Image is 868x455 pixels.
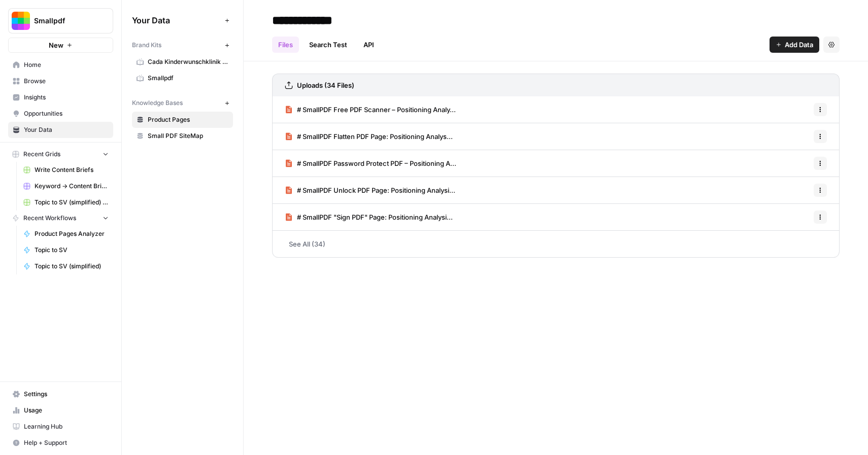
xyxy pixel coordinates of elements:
[35,262,109,271] span: Topic to SV (simplified)
[297,80,354,90] h3: Uploads (34 Files)
[24,438,109,447] span: Help + Support
[19,178,113,194] a: Keyword -> Content Brief -> Article
[19,194,113,211] a: Topic to SV (simplified) Grid
[285,204,453,230] a: # SmallPDF "Sign PDF" Page: Positioning Analysi...
[35,229,109,238] span: Product Pages Analyzer
[8,57,113,73] a: Home
[285,96,456,123] a: # SmallPDF Free PDF Scanner – Positioning Analy...
[24,60,109,69] span: Home
[297,131,453,142] span: # SmallPDF Flatten PDF Page: Positioning Analys...
[49,40,63,50] span: New
[272,37,299,53] a: Files
[8,402,113,418] a: Usage
[357,37,380,53] a: API
[24,422,109,431] span: Learning Hub
[297,158,456,168] span: # SmallPDF Password Protect PDF – Positioning A...
[132,54,233,70] a: Cada Kinderwunschklinik [GEOGRAPHIC_DATA]
[8,211,113,226] button: Recent Workflows
[8,38,113,53] button: New
[148,57,228,66] span: Cada Kinderwunschklinik [GEOGRAPHIC_DATA]
[132,112,233,128] a: Product Pages
[19,242,113,258] a: Topic to SV
[23,150,60,159] span: Recent Grids
[35,165,109,174] span: Write Content Briefs
[8,73,113,89] a: Browse
[8,106,113,122] a: Opportunities
[8,122,113,138] a: Your Data
[785,40,813,50] span: Add Data
[285,177,455,203] a: # SmallPDF Unlock PDF Page: Positioning Analysi...
[8,8,113,33] button: Workspace: Smallpdf
[23,214,76,223] span: Recent Workflows
[8,147,113,162] button: Recent Grids
[132,41,161,50] span: Brand Kits
[770,37,819,53] button: Add Data
[303,37,353,53] a: Search Test
[285,150,456,177] a: # SmallPDF Password Protect PDF – Positioning A...
[148,115,228,124] span: Product Pages
[8,89,113,106] a: Insights
[8,435,113,451] button: Help + Support
[24,125,109,134] span: Your Data
[19,226,113,242] a: Product Pages Analyzer
[272,231,840,257] a: See All (34)
[24,93,109,102] span: Insights
[8,418,113,435] a: Learning Hub
[12,12,30,30] img: Smallpdf Logo
[285,123,453,150] a: # SmallPDF Flatten PDF Page: Positioning Analys...
[297,185,455,195] span: # SmallPDF Unlock PDF Page: Positioning Analysi...
[148,74,228,83] span: Smallpdf
[132,98,183,108] span: Knowledge Bases
[285,74,354,96] a: Uploads (34 Files)
[24,77,109,86] span: Browse
[24,390,109,399] span: Settings
[132,14,221,26] span: Your Data
[132,128,233,144] a: Small PDF SiteMap
[148,131,228,141] span: Small PDF SiteMap
[24,406,109,415] span: Usage
[132,70,233,86] a: Smallpdf
[34,16,95,26] span: Smallpdf
[35,182,109,191] span: Keyword -> Content Brief -> Article
[24,109,109,118] span: Opportunities
[35,198,109,207] span: Topic to SV (simplified) Grid
[297,104,456,115] span: # SmallPDF Free PDF Scanner – Positioning Analy...
[297,212,453,222] span: # SmallPDF "Sign PDF" Page: Positioning Analysi...
[35,246,109,255] span: Topic to SV
[8,386,113,402] a: Settings
[19,258,113,274] a: Topic to SV (simplified)
[19,162,113,178] a: Write Content Briefs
